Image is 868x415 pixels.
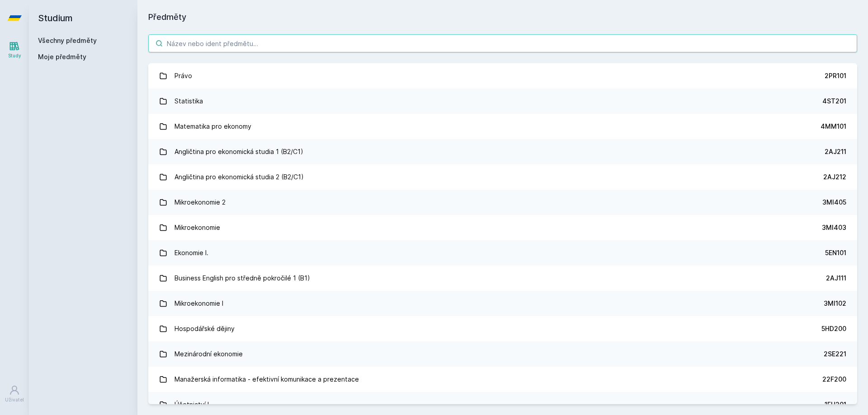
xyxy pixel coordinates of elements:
div: 2AJ111 [826,274,846,283]
div: 2AJ212 [823,173,846,182]
div: Ekonomie I. [175,244,208,262]
a: Study [2,36,27,64]
a: Business English pro středně pokročilé 1 (B1) 2AJ111 [148,266,857,291]
a: Mikroekonomie I 3MI102 [148,291,857,316]
div: Právo [175,67,192,85]
div: Uživatel [5,396,24,403]
div: Hospodářské dějiny [175,320,235,338]
a: Mikroekonomie 2 3MI405 [148,190,857,215]
div: 2AJ211 [825,147,846,156]
div: 5HD200 [821,324,846,333]
a: Ekonomie I. 5EN101 [148,240,857,266]
div: Mikroekonomie 2 [175,193,226,211]
div: Manažerská informatika - efektivní komunikace a prezentace [175,370,359,388]
div: 22F200 [822,375,846,384]
div: 5EN101 [825,248,846,257]
a: Mikroekonomie 3MI403 [148,215,857,240]
div: Business English pro středně pokročilé 1 (B1) [175,269,310,287]
a: Statistika 4ST201 [148,89,857,114]
div: 4MM101 [821,122,846,131]
div: 2SE221 [824,350,846,359]
a: Manažerská informatika - efektivní komunikace a prezentace 22F200 [148,367,857,392]
div: Mezinárodní ekonomie [175,345,243,363]
h1: Předměty [148,11,857,23]
div: Mikroekonomie I [175,294,223,312]
a: Právo 2PR101 [148,63,857,89]
input: Název nebo ident předmětu… [148,34,857,52]
div: Matematika pro ekonomy [175,117,251,135]
a: Mezinárodní ekonomie 2SE221 [148,341,857,367]
div: Statistika [175,92,203,110]
div: Mikroekonomie [175,219,220,237]
div: 3MI405 [822,198,846,207]
div: 4ST201 [822,97,846,106]
a: Hospodářské dějiny 5HD200 [148,316,857,341]
a: Všechny předměty [38,37,97,44]
div: 3MI403 [822,223,846,232]
span: Moje předměty [38,52,86,61]
div: Angličtina pro ekonomická studia 2 (B2/C1) [175,168,304,186]
div: Účetnictví I. [175,396,211,414]
a: Matematika pro ekonomy 4MM101 [148,114,857,139]
div: 2PR101 [825,71,846,80]
div: 3MI102 [824,299,846,308]
div: Angličtina pro ekonomická studia 1 (B2/C1) [175,143,303,161]
a: Angličtina pro ekonomická studia 2 (B2/C1) 2AJ212 [148,164,857,190]
a: Uživatel [2,380,27,408]
div: 1FU201 [825,400,846,409]
a: Angličtina pro ekonomická studia 1 (B2/C1) 2AJ211 [148,139,857,164]
div: Study [8,52,21,59]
